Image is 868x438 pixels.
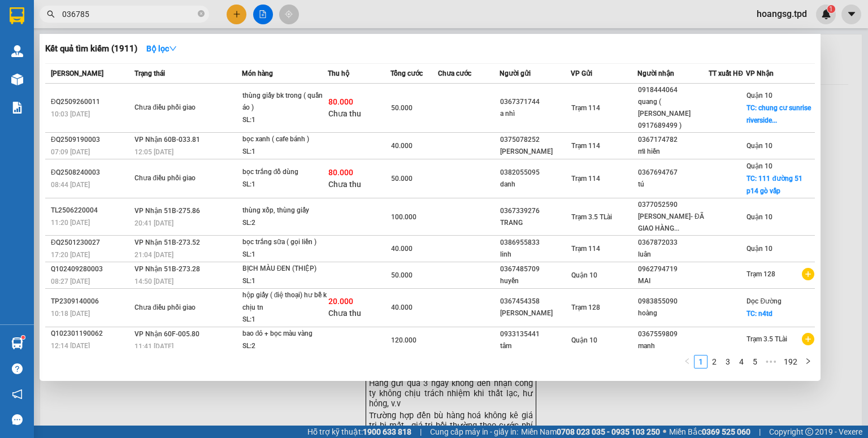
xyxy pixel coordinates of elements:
[680,355,694,368] li: Previous Page
[747,297,782,305] span: Dọc Đường
[391,104,413,112] span: 50.000
[747,335,787,343] span: Trạm 3.5 TLài
[747,245,772,253] span: Quận 10
[11,102,23,114] img: solution-icon
[51,296,131,307] div: TP2309140006
[571,104,600,112] span: Trạm 114
[51,110,90,118] span: 10:03 [DATE]
[51,70,103,77] span: [PERSON_NAME]
[51,328,131,340] div: Q102301190062
[242,314,327,326] div: SL: 1
[134,251,173,259] span: 21:04 [DATE]
[748,355,762,368] li: 5
[638,249,708,261] div: luân
[328,297,353,306] span: 20.000
[21,336,25,339] sup: 1
[11,73,23,85] img: warehouse-icon
[638,199,708,211] div: 0377052590
[762,355,780,368] li: Next 5 Pages
[762,355,780,368] span: •••
[747,92,772,99] span: Quận 10
[747,104,811,124] span: TC: chung cư sunrise riverside...
[51,181,90,189] span: 08:44 [DATE]
[680,355,694,368] button: left
[51,310,90,318] span: 10:18 [DATE]
[51,263,131,275] div: Q102409280003
[500,179,570,190] div: danh
[134,219,173,227] span: 20:41 [DATE]
[802,333,814,345] span: plus-circle
[328,70,349,77] span: Thu hộ
[500,307,570,319] div: [PERSON_NAME]
[747,310,772,318] span: TC: n4td
[169,45,177,53] span: down
[146,44,177,53] strong: Bộ lọc
[51,167,131,179] div: ĐQ2508240003
[747,162,772,170] span: Quận 10
[12,414,23,425] span: message
[391,213,416,221] span: 100.000
[746,70,774,77] span: VP Nhận
[134,207,200,215] span: VP Nhận 51B-275.86
[44,51,128,64] span: PHIẾU GỬI HÀNG
[571,303,600,311] span: Trạm 128
[242,289,327,314] div: hộp giấy ( điệ thoại) hư bễ k chịu tn
[45,43,137,55] h3: Kết quả tìm kiếm ( 1911 )
[638,211,708,235] div: [PERSON_NAME]- ĐÃ GIAO HÀNG...
[709,70,743,77] span: TT xuất HĐ
[36,66,134,78] span: Quận 10 ->
[49,14,121,27] strong: CTY XE KHÁCH
[51,342,90,350] span: 12:14 [DATE]
[708,355,721,368] a: 2
[500,134,570,146] div: 0375078252
[571,336,597,344] span: Quận 10
[391,271,413,279] span: 50.000
[242,179,327,191] div: SL: 1
[242,90,327,114] div: thùng giấy bk trong ( quần áo )
[328,109,361,118] span: Chưa thu
[134,342,173,350] span: 11:41 [DATE]
[638,275,708,287] div: MAI
[134,102,219,114] div: Chưa điều phối giao
[722,355,734,368] a: 3
[242,275,327,288] div: SL: 1
[571,213,612,221] span: Trạm 3.5 TLài
[242,146,327,158] div: SL: 1
[638,84,708,96] div: 0918444064
[242,133,327,146] div: bọc xanh ( cafe bánh )
[500,96,570,108] div: 0367371744
[708,355,721,368] li: 2
[10,7,24,24] img: logo-vxr
[694,355,708,368] li: 1
[51,237,131,249] div: ĐQ2501230027
[500,340,570,352] div: tâm
[571,245,600,253] span: Trạm 114
[801,355,815,368] li: Next Page
[134,172,219,185] div: Chưa điều phối giao
[137,40,186,58] button: Bộ lọcdown
[62,8,196,20] input: Tìm tên, số ĐT hoặc mã đơn
[500,237,570,249] div: 0386955833
[638,307,708,319] div: hoàng
[571,142,600,150] span: Trạm 114
[76,80,130,89] span: 079300003291
[242,236,327,249] div: bọc trắng sữa ( gọi liền )
[134,330,199,338] span: VP Nhận 60F-005.80
[51,148,90,156] span: 07:09 [DATE]
[500,296,570,307] div: 0367454358
[242,114,327,127] div: SL: 1
[390,70,423,77] span: Tổng cước
[242,249,327,261] div: SL: 1
[11,337,23,349] img: warehouse-icon
[500,205,570,217] div: 0367339276
[571,175,600,183] span: Trạm 114
[571,70,592,77] span: VP Gửi
[134,277,173,285] span: 14:50 [DATE]
[12,363,23,374] span: question-circle
[134,302,219,314] div: Chưa điều phối giao
[735,355,748,368] a: 4
[801,355,815,368] button: right
[134,136,200,144] span: VP Nhận 60B-033.81
[638,263,708,275] div: 0962794719
[780,355,801,368] li: 192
